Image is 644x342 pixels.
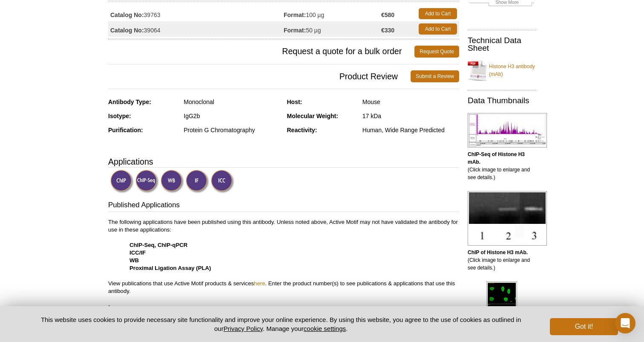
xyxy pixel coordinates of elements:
div: IgG2b [184,112,280,120]
strong: Catalog No: [110,11,144,19]
td: 100 µg [284,6,381,21]
b: ChIP-Seq of Histone H3 mAb. [468,151,525,165]
strong: Host: [287,99,302,105]
a: Privacy Policy [224,325,263,332]
b: ChIP of Histone H3 mAb. [468,249,528,255]
strong: Catalog No: [110,26,144,34]
button: Got it! [550,318,618,335]
p: (Click image to enlarge and see details.) [468,249,536,272]
a: here [254,280,265,287]
a: Submit a Review [411,70,459,82]
strong: Purification: [108,127,143,133]
a: Add to Cart [419,23,457,35]
strong: ICC/IF [129,249,146,256]
span: Request a quote for a bulk order [108,46,414,58]
strong: ChIP-Seq, ChIP-qPCR [129,242,187,248]
div: Human, Wide Range Predicted [362,126,459,134]
img: ChIP-Seq Validated [135,170,159,193]
img: Histone H3 antibody (mAb) tested by ChIP-Seq. [468,113,547,148]
p: (Click image to enlarge and see details.) [468,151,536,181]
img: Histone H3 antibody (mAb) tested by ChIP. [468,191,547,246]
p: This website uses cookies to provide necessary site functionality and improve your online experie... [26,315,536,333]
h2: Data Thumbnails [468,97,536,104]
strong: €330 [381,26,394,34]
a: Add to Cart [419,8,457,19]
strong: Molecular Weight: [287,113,338,119]
strong: Reactivity: [287,127,317,133]
h2: Technical Data Sheet [468,37,536,52]
td: 39064 [108,21,284,37]
h3: Applications [108,155,459,168]
td: 50 µg [284,21,381,37]
strong: Antibody Type: [108,99,151,105]
img: Immunocytochemistry Validated [211,170,234,193]
strong: Isotype: [108,113,131,119]
strong: Format: [284,26,306,34]
strong: Proximal Ligation Assay (PLA) [129,265,211,271]
a: Histone H3 antibody (mAb) [468,58,536,83]
a: Request Quote [414,46,459,58]
img: Immunofluorescence Validated [186,170,209,193]
button: cookie settings [304,325,346,332]
h3: Published Applications [108,200,459,212]
strong: Format: [284,11,306,19]
img: Western Blot Validated [161,170,184,193]
div: 17 kDa [362,112,459,120]
div: Mouse [362,98,459,106]
span: Product Review [108,70,411,82]
div: Open Intercom Messenger [615,313,635,333]
strong: WB [129,257,139,264]
div: Protein G Chromatography [184,126,280,134]
img: ChIP Validated [110,170,134,193]
p: The following applications have been published using this antibody. Unless noted above, Active Mo... [108,218,459,295]
div: Monoclonal [184,98,280,106]
h3: Immunogen [108,303,459,315]
strong: €580 [381,11,394,19]
td: 39763 [108,6,284,21]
